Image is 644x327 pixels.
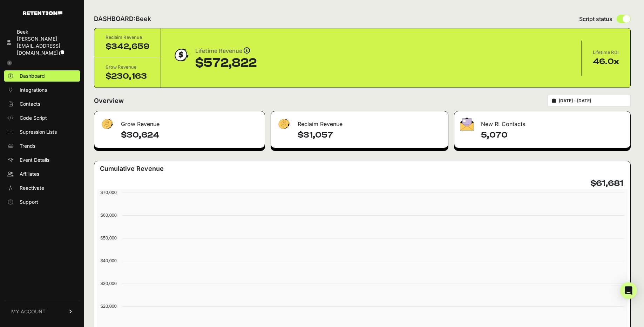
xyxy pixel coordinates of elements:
[101,235,117,241] text: $50,000
[4,98,80,110] a: Contacts
[4,70,80,82] a: Dashboard
[593,56,619,67] div: 46.0x
[298,130,442,141] h4: $31,057
[4,182,80,194] a: Reactivate
[195,46,257,56] div: Lifetime Revenue
[106,64,149,71] div: Grow Revenue
[4,168,80,180] a: Affiliates
[4,84,80,96] a: Integrations
[593,49,619,56] div: Lifetime ROI
[172,46,190,64] img: dollar-coin-05c43ed7efb7bc0c12610022525b4bbbb207c7efeef5aecc26f025e68dcafac9.png
[20,171,39,178] span: Affiliates
[20,142,35,149] span: Trends
[620,282,637,299] div: Open Intercom Messenger
[4,301,80,322] a: MY ACCOUNT
[4,112,80,124] a: Code Script
[20,72,45,79] span: Dashboard
[454,111,630,132] div: New R! Contacts
[20,100,40,107] span: Contacts
[100,164,164,174] h3: Cumulative Revenue
[17,28,77,35] div: Beek
[106,71,149,82] div: $230,163
[20,114,47,121] span: Code Script
[4,196,80,208] a: Support
[94,14,151,24] h2: DASHBOARD:
[481,130,625,141] h4: 5,070
[20,156,49,163] span: Event Details
[121,130,259,141] h4: $30,624
[4,140,80,152] a: Trends
[271,111,448,132] div: Reclaim Revenue
[20,199,38,206] span: Support
[4,26,80,58] a: Beek [PERSON_NAME][EMAIL_ADDRESS][DOMAIN_NAME]
[101,281,117,286] text: $30,000
[17,36,60,56] span: [PERSON_NAME][EMAIL_ADDRESS][DOMAIN_NAME]
[100,117,114,131] img: fa-dollar-13500eef13a19c4ab2b9ed9ad552e47b0d9fc28b02b83b90ba0e00f96d6372e9.png
[579,15,612,23] span: Script status
[11,308,46,315] span: MY ACCOUNT
[4,126,80,138] a: Supression Lists
[20,128,57,135] span: Supression Lists
[20,86,47,93] span: Integrations
[136,15,151,22] span: Beek
[277,117,291,131] img: fa-dollar-13500eef13a19c4ab2b9ed9ad552e47b0d9fc28b02b83b90ba0e00f96d6372e9.png
[101,190,117,195] text: $70,000
[101,258,117,263] text: $40,000
[94,96,124,106] h2: Overview
[590,178,623,189] h4: $61,681
[106,34,149,41] div: Reclaim Revenue
[101,213,117,218] text: $60,000
[101,304,117,309] text: $20,000
[4,154,80,166] a: Event Details
[106,41,149,52] div: $342,659
[23,11,62,15] img: Retention.com
[195,56,257,70] div: $572,822
[460,117,474,131] img: fa-envelope-19ae18322b30453b285274b1b8af3d052b27d846a4fbe8435d1a52b978f639a2.png
[94,111,265,132] div: Grow Revenue
[20,185,44,192] span: Reactivate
